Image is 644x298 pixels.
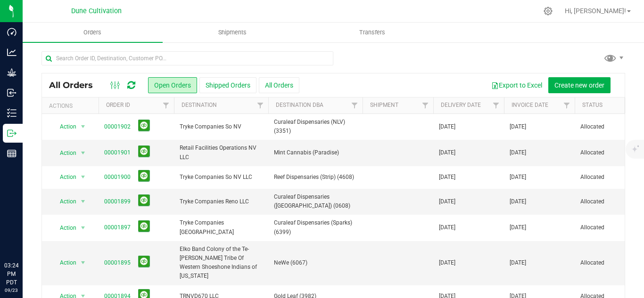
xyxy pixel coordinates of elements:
span: Dune Cultivation [71,7,122,15]
div: Actions [49,103,95,109]
span: Curaleaf Dispensaries (NLV) (3351) [274,118,357,136]
span: [DATE] [439,173,455,182]
div: Manage settings [542,7,554,16]
a: Orders [23,23,163,42]
span: select [77,170,89,184]
inline-svg: Inbound [7,88,17,97]
p: 09/23 [4,287,18,294]
span: Action [51,170,77,184]
a: Destination [182,102,217,108]
inline-svg: Analytics [7,48,17,57]
span: [DATE] [510,148,526,157]
span: Retail Facilities Operations NV LLC [180,144,263,161]
iframe: Resource center [9,223,38,251]
inline-svg: Inventory [7,108,17,118]
span: Tryke Companies So NV [180,122,263,131]
span: Hi, [PERSON_NAME]! [565,7,626,15]
span: Tryke Companies Reno LLC [180,197,263,206]
span: [DATE] [439,258,455,267]
a: Filter [347,97,363,113]
a: 00001900 [104,173,131,182]
a: 00001902 [104,122,131,131]
span: Reef Dispensaries (Strip) (4608) [274,173,357,182]
inline-svg: Outbound [7,129,17,138]
a: 00001901 [104,148,131,157]
span: Curaleaf Dispensaries ([GEOGRAPHIC_DATA]) (0608) [274,193,357,210]
span: Action [51,221,77,234]
a: Filter [559,97,575,113]
button: Open Orders [148,77,197,93]
a: Shipments [163,23,303,42]
a: Filter [158,97,174,113]
a: Filter [488,97,504,113]
span: [DATE] [510,173,526,182]
span: Tryke Companies [GEOGRAPHIC_DATA] [180,218,263,236]
span: Create new order [554,81,604,89]
span: Action [51,195,77,208]
a: Status [582,102,603,108]
span: Action [51,120,77,133]
inline-svg: Reports [7,149,17,158]
span: Orders [71,28,114,37]
span: Allocated [580,223,640,232]
inline-svg: Grow [7,68,17,77]
a: Delivery Date [441,102,481,108]
span: [DATE] [510,258,526,267]
span: select [77,256,89,269]
span: Curaleaf Dispensaries (Sparks) (6399) [274,218,357,236]
a: Filter [253,97,268,113]
span: Elko Band Colony of the Te-[PERSON_NAME] Tribe Of Western Shoeshone Indians of [US_STATE] [180,245,263,281]
span: [DATE] [510,223,526,232]
span: select [77,120,89,133]
input: Search Order ID, Destination, Customer PO... [41,51,333,65]
span: Allocated [580,197,640,206]
span: Allocated [580,148,640,157]
button: Create new order [548,77,611,93]
span: [DATE] [439,148,455,157]
span: Tryke Companies So NV LLC [180,173,263,182]
span: [DATE] [510,197,526,206]
a: 00001897 [104,223,131,232]
a: Filter [418,97,433,113]
a: 00001895 [104,258,131,267]
span: Action [51,146,77,160]
span: select [77,146,89,160]
inline-svg: Dashboard [7,27,17,37]
a: Shipment [370,102,398,108]
span: NeWe (6067) [274,258,357,267]
span: [DATE] [439,223,455,232]
a: Invoice Date [512,102,548,108]
button: Export to Excel [485,77,548,93]
span: All Orders [49,80,102,90]
button: Shipped Orders [199,77,256,93]
span: [DATE] [439,197,455,206]
span: select [77,195,89,208]
span: Allocated [580,122,640,131]
a: Order ID [106,102,130,108]
span: Transfers [347,28,398,37]
span: Shipments [206,28,259,37]
span: [DATE] [510,122,526,131]
span: [DATE] [439,122,455,131]
span: Action [51,256,77,269]
span: Allocated [580,173,640,182]
span: Allocated [580,258,640,267]
button: All Orders [259,77,299,93]
a: Destination DBA [276,102,323,108]
p: 03:24 PM PDT [4,261,18,287]
a: Transfers [302,23,442,42]
span: select [77,221,89,234]
span: Mint Cannabis (Paradise) [274,148,357,157]
a: 00001899 [104,197,131,206]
